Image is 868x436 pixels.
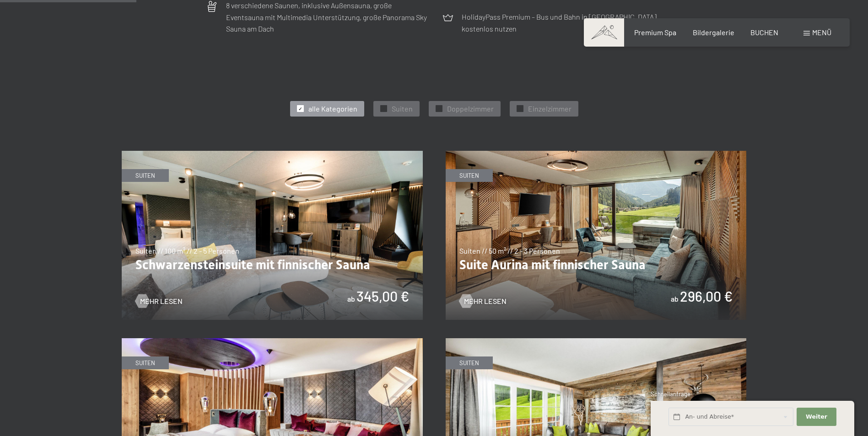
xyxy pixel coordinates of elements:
[122,151,423,320] img: Schwarzensteinsuite mit finnischer Sauna
[298,106,302,112] span: ✓
[308,104,357,114] span: alle Kategorien
[446,151,747,320] img: Suite Aurina mit finnischer Sauna
[518,106,522,112] span: ✓
[382,106,385,112] span: ✓
[459,296,507,306] a: Mehr Lesen
[447,104,494,114] span: Doppelzimmer
[750,28,778,37] a: BUCHEN
[464,296,507,306] span: Mehr Lesen
[634,28,676,37] a: Premium Spa
[806,413,827,421] span: Weiter
[437,106,441,112] span: ✓
[812,28,831,37] span: Menü
[528,104,571,114] span: Einzelzimmer
[462,11,663,34] p: HolidayPass Premium – Bus und Bahn in [GEOGRAPHIC_DATA] kostenlos nutzen
[122,339,423,344] a: Romantic Suite mit Bio-Sauna
[693,28,734,37] a: Bildergalerie
[392,104,413,114] span: Suiten
[651,390,690,398] span: Schnellanfrage
[135,296,183,306] a: Mehr Lesen
[140,296,183,306] span: Mehr Lesen
[797,408,836,426] button: Weiter
[446,339,747,344] a: Chaletsuite mit Bio-Sauna
[446,151,747,157] a: Suite Aurina mit finnischer Sauna
[122,151,423,157] a: Schwarzensteinsuite mit finnischer Sauna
